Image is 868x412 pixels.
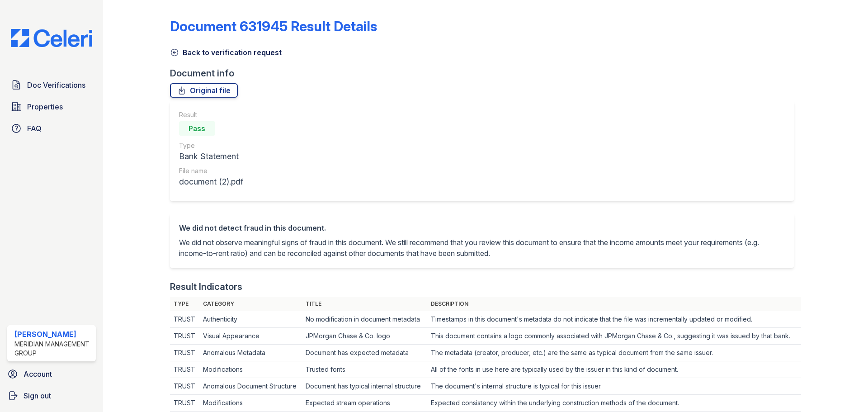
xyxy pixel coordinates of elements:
a: FAQ [7,119,96,137]
img: CE_Logo_Blue-a8612792a0a2168367f1c8372b55b34899dd931a85d93a1a3d3e32e68fde9ad4.png [4,29,99,47]
p: We did not observe meaningful signs of fraud in this document. We still recommend that you review... [179,237,785,259]
div: [PERSON_NAME] [14,329,92,340]
div: Document info [170,67,801,80]
div: Meridian Management Group [14,340,92,358]
a: Sign out [4,387,99,405]
td: Modifications [199,361,302,378]
span: Account [24,369,52,379]
div: Bank Statement [179,150,243,163]
div: We did not detect fraud in this document. [179,223,785,233]
a: Properties [7,98,96,116]
span: Properties [27,101,63,112]
td: The metadata (creator, producer, etc.) are the same as typical document from the same issuer. [427,345,801,361]
a: Original file [170,83,238,98]
td: The document's internal structure is typical for this issuer. [427,378,801,395]
th: Category [199,297,302,311]
div: Type [179,141,243,150]
td: Trusted fonts [302,361,427,378]
span: Doc Verifications [27,80,85,90]
div: document (2).pdf [179,175,243,188]
th: Type [170,297,199,311]
td: This document contains a logo commonly associated with JPMorgan Chase & Co., suggesting it was is... [427,328,801,345]
span: Sign out [24,390,51,401]
a: Account [4,365,99,383]
a: Document 631945 Result Details [170,18,377,34]
div: Result [179,110,243,119]
td: TRUST [170,395,199,412]
td: Anomalous Document Structure [199,378,302,395]
td: JPMorgan Chase & Co. logo [302,328,427,345]
td: TRUST [170,311,199,328]
a: Doc Verifications [7,76,96,94]
div: Pass [179,121,215,136]
td: Expected consistency within the underlying construction methods of the document. [427,395,801,412]
td: TRUST [170,328,199,345]
div: File name [179,166,243,175]
td: TRUST [170,361,199,378]
div: Result Indicators [170,280,242,293]
span: FAQ [27,123,42,134]
td: Modifications [199,395,302,412]
td: TRUST [170,345,199,361]
td: Document has expected metadata [302,345,427,361]
td: Document has typical internal structure [302,378,427,395]
th: Title [302,297,427,311]
a: Back to verification request [170,47,282,58]
td: Authenticity [199,311,302,328]
td: Anomalous Metadata [199,345,302,361]
td: No modification in document metadata [302,311,427,328]
td: All of the fonts in use here are typically used by the issuer in this kind of document. [427,361,801,378]
td: Expected stream operations [302,395,427,412]
td: Timestamps in this document's metadata do not indicate that the file was incrementally updated or... [427,311,801,328]
th: Description [427,297,801,311]
td: TRUST [170,378,199,395]
td: Visual Appearance [199,328,302,345]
